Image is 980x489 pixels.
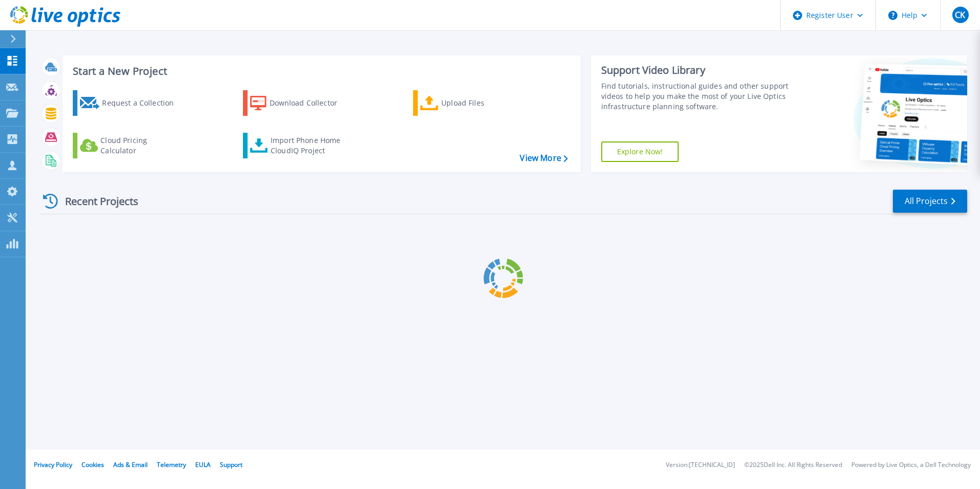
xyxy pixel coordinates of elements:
a: Request a Collection [73,90,187,116]
a: All Projects [893,190,967,213]
a: View More [520,153,567,163]
a: Ads & Email [113,460,148,469]
a: EULA [195,460,211,469]
li: Powered by Live Optics, a Dell Technology [851,462,971,468]
div: Download Collector [270,93,352,113]
div: Import Phone Home CloudIQ Project [271,135,351,156]
a: Support [220,460,242,469]
div: Cloud Pricing Calculator [100,135,182,156]
li: © 2025 Dell Inc. All Rights Reserved [744,462,842,468]
span: CK [955,11,965,19]
div: Request a Collection [102,93,184,113]
a: Telemetry [157,460,186,469]
div: Find tutorials, instructional guides and other support videos to help you make the most of your L... [601,81,793,112]
a: Upload Files [413,90,527,116]
div: Support Video Library [601,64,793,77]
div: Recent Projects [39,189,152,214]
a: Privacy Policy [34,460,72,469]
div: Upload Files [441,93,523,113]
a: Explore Now! [601,141,679,162]
h3: Start a New Project [73,66,567,77]
a: Cloud Pricing Calculator [73,133,187,158]
a: Cookies [81,460,104,469]
li: Version: [TECHNICAL_ID] [666,462,735,468]
a: Download Collector [243,90,357,116]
